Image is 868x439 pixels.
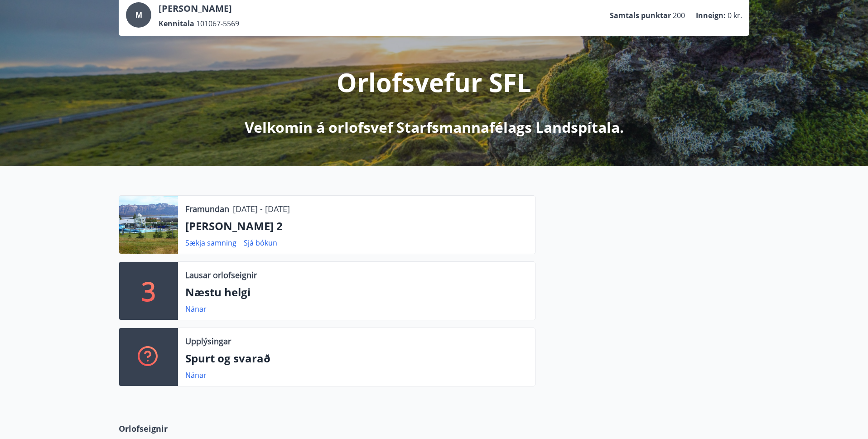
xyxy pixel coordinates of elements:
[185,203,229,215] p: Framundan
[185,238,236,248] a: Sækja samning
[185,335,231,347] p: Upplýsingar
[141,274,156,308] p: 3
[337,65,531,99] p: Orlofsvefur SFL
[135,10,142,20] span: M
[233,203,290,215] p: [DATE] - [DATE]
[610,10,671,20] p: Samtals punktar
[196,19,239,29] span: 101067-5569
[185,351,528,366] p: Spurt og svarað
[185,370,207,380] a: Nánar
[185,285,528,300] p: Næstu helgi
[159,19,194,29] p: Kennitala
[244,238,277,248] a: Sjá bókun
[728,10,742,20] span: 0 kr.
[185,218,528,234] p: [PERSON_NAME] 2
[696,10,726,20] p: Inneign :
[119,423,168,434] span: Orlofseignir
[185,269,257,281] p: Lausar orlofseignir
[673,10,685,20] span: 200
[159,2,239,15] p: [PERSON_NAME]
[245,117,624,137] p: Velkomin á orlofsvef Starfsmannafélags Landspítala.
[185,304,207,314] a: Nánar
